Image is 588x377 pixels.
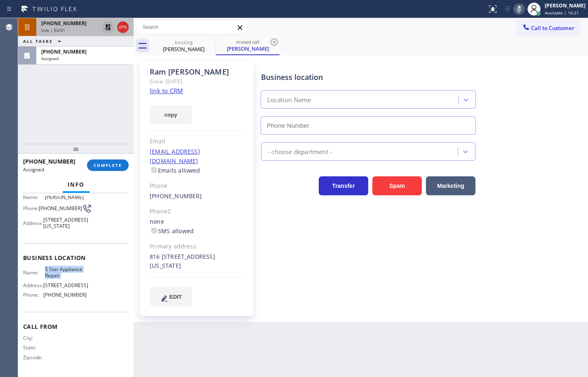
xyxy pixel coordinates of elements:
input: SMS allowed [151,228,157,233]
span: Available | 16:21 [545,10,579,16]
span: Address: [23,282,43,288]
div: booking [153,39,215,45]
div: - choose department - [268,147,332,156]
div: Primary address [150,242,244,251]
label: SMS allowed [150,227,194,235]
span: [STREET_ADDRESS][US_STATE] [43,217,88,229]
button: copy [150,105,192,124]
div: Ram Miglani [216,37,279,54]
div: [PERSON_NAME] [545,2,586,9]
a: [PHONE_NUMBER] [150,192,202,200]
button: Spam [372,176,422,195]
button: Marketing [426,176,475,195]
span: ALL TASKS [23,38,53,44]
button: ALL TASKS [18,36,69,46]
span: [STREET_ADDRESS] [43,282,88,288]
span: State: [23,344,45,351]
span: Assigned [41,56,59,61]
span: [PHONE_NUMBER] [43,292,87,298]
span: Phone: [23,205,39,211]
input: Phone Number [261,116,476,135]
div: [PERSON_NAME] [153,45,215,53]
button: Transfer [319,176,368,195]
div: Phone [150,181,244,191]
div: none [150,217,244,236]
span: Call From [23,323,129,330]
span: EDIT [169,294,182,300]
span: [PHONE_NUMBER] [39,205,82,211]
div: Email [150,137,244,146]
span: Call to Customer [531,24,574,32]
span: [PHONE_NUMBER] [23,157,75,165]
label: Emails allowed [150,166,200,174]
button: Info [63,177,89,193]
span: Name: [23,269,45,276]
a: link to CRM [150,87,183,95]
div: missed call [216,39,279,45]
div: Phone2 [150,207,244,216]
span: City: [23,335,45,341]
span: Assigned [23,166,44,173]
input: Emails allowed [151,167,157,173]
span: Business location [23,254,129,262]
input: Search [136,21,247,34]
span: Live | 03:01 [41,27,65,33]
span: Name: [23,194,45,200]
button: Mute [513,3,525,15]
a: [EMAIL_ADDRESS][DOMAIN_NAME] [150,148,200,165]
span: COMPLETE [94,162,122,168]
button: Hang up [117,21,129,33]
div: 816 [STREET_ADDRESS][US_STATE] [150,252,244,271]
button: EDIT [150,287,192,306]
div: [PERSON_NAME] [216,45,279,52]
span: Zipcode: [23,354,45,361]
button: Call to Customer [517,20,580,36]
div: Location Name [267,95,311,105]
span: [PHONE_NUMBER] [41,20,87,27]
button: COMPLETE [87,159,129,171]
span: Address: [23,220,43,226]
div: Since: [DATE] [150,77,244,86]
span: Phone: [23,292,43,298]
span: 5 Star Appliance Repair [45,266,86,279]
button: Unhold Customer [102,21,114,33]
span: Info [68,181,85,188]
div: Business location [261,72,475,83]
div: Ram [PERSON_NAME] [150,67,244,77]
div: Robert Berg [153,37,215,55]
span: [PERSON_NAME] [45,194,86,200]
span: [PHONE_NUMBER] [41,48,87,55]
